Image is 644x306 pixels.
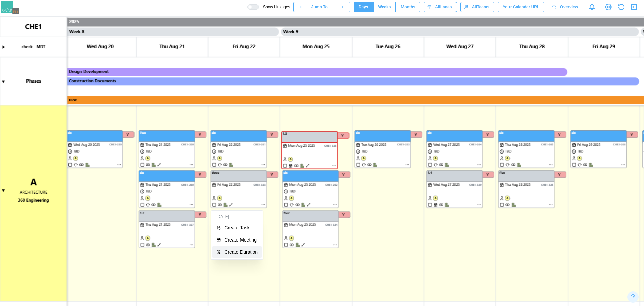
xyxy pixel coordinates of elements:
[378,2,391,12] span: Weeks
[224,225,258,230] div: Create Task
[586,1,598,13] a: Notifications
[224,237,258,243] div: Create Meeting
[604,2,613,12] a: View Project
[498,2,544,12] button: Your Calendar URL
[560,2,578,12] span: Overview
[359,2,368,12] span: Days
[308,2,335,12] button: Jump To...
[373,2,396,12] button: Weeks
[548,2,583,12] a: Overview
[503,2,539,12] span: Your Calendar URL
[311,2,331,12] span: Jump To...
[396,2,420,12] button: Months
[616,2,626,12] button: Refresh Grid
[424,2,457,12] button: AllLanes
[629,2,639,12] button: Open Drawer
[259,4,290,10] span: Show Linkages
[435,2,452,12] span: All Lanes
[472,2,489,12] span: All Teams
[460,2,494,12] button: AllTeams
[224,249,258,255] div: Create Duration
[401,2,415,12] span: Months
[212,212,262,222] div: [DATE]
[354,2,373,12] button: Days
